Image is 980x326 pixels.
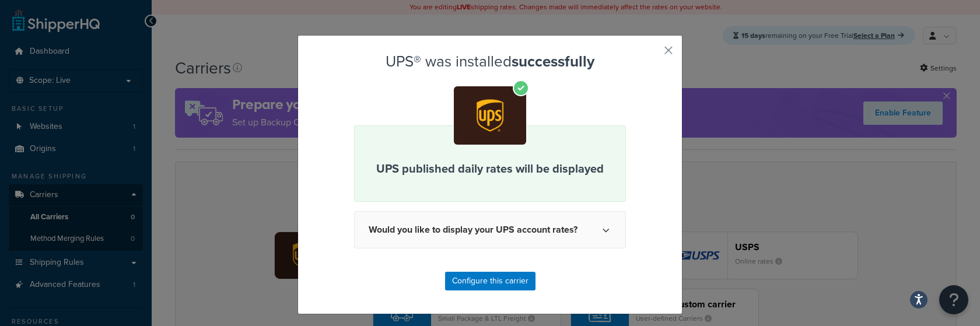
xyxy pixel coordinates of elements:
strong: successfully [512,50,594,72]
i: Check mark [513,80,529,96]
button: Would you like to display your UPS account rates? [354,211,626,248]
p: UPS published daily rates will be displayed [369,160,611,177]
h2: UPS® was installed [354,53,626,70]
img: app-ups.png [454,86,526,144]
button: Configure this carrier [445,272,535,290]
